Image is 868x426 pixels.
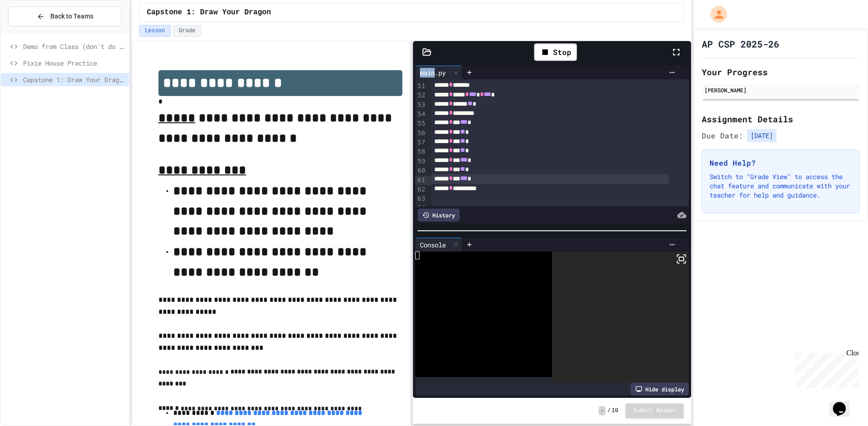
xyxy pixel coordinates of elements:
div: 60 [415,166,427,175]
button: Grade [173,25,201,37]
span: Due Date: [702,130,743,141]
div: main.py [415,66,462,79]
div: My Account [701,4,729,25]
h3: Need Help? [710,157,852,168]
div: Console [415,238,462,252]
button: Back to Teams [8,6,121,26]
div: 56 [415,129,427,138]
div: 53 [415,101,427,110]
span: - [599,406,606,415]
div: 59 [415,157,427,166]
div: 52 [415,91,427,100]
span: / [607,407,611,414]
span: Pixie House Practice [23,58,125,68]
div: 64 [415,204,427,213]
div: 63 [415,194,427,204]
div: 51 [415,82,427,91]
button: Lesson [139,25,171,37]
h2: Your Progress [702,66,860,78]
span: Capstone 1: Draw Your Dragon [147,7,271,18]
span: Back to Teams [50,12,93,21]
button: Submit Answer [625,403,684,418]
span: Submit Answer [633,407,676,414]
div: History [418,209,460,222]
div: 57 [415,138,427,147]
div: Hide display [631,383,689,396]
span: Capstone 1: Draw Your Dragon [23,75,125,84]
div: 54 [415,110,427,119]
span: Demo from Class (don't do until we discuss) [23,42,125,51]
p: Switch to "Grade View" to access the chat feature and communicate with your teacher for help and ... [710,172,852,200]
iframe: chat widget [829,389,859,417]
div: 62 [415,185,427,194]
div: Console [415,240,450,250]
div: 58 [415,147,427,156]
div: Chat with us now!Close [4,4,64,59]
div: 55 [415,119,427,128]
span: [DATE] [747,129,777,142]
h2: Assignment Details [702,113,860,126]
div: main.py [415,68,450,78]
h1: AP CSP 2025-26 [702,37,779,50]
iframe: chat widget [791,349,859,388]
div: [PERSON_NAME] [704,86,857,94]
span: 10 [612,407,618,414]
div: Stop [534,43,577,61]
div: 61 [415,176,427,185]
